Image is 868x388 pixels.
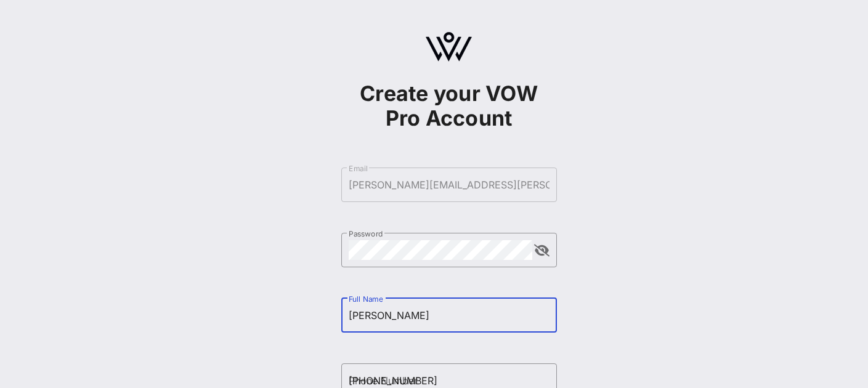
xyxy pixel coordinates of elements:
label: Email [349,164,368,173]
button: append icon [534,245,550,257]
input: Full Name [349,305,550,325]
label: Full Name [349,294,383,304]
img: logo.svg [426,32,472,62]
label: Password [349,229,383,238]
h1: Create your VOW Pro Account [341,81,557,131]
